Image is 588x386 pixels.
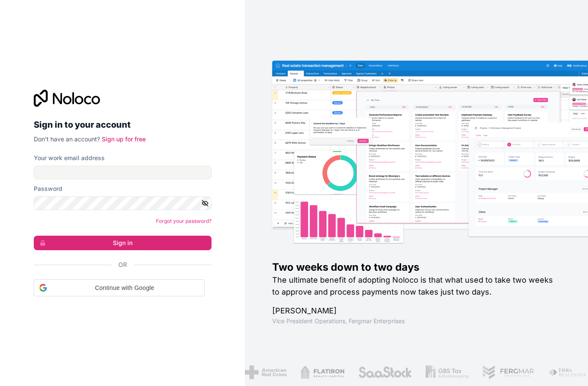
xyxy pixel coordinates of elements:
h2: Sign in to your account [34,117,212,132]
img: /assets/gbstax-C-GtDUiK.png [425,366,469,379]
span: Continue with Google [50,284,199,292]
span: Or [118,260,127,269]
h1: Vice President Operations , Fergmar Enterprises [272,317,561,325]
span: Don't have an account? [34,135,100,143]
input: Password [34,196,212,210]
img: /assets/flatiron-C8eUkumj.png [300,366,344,379]
input: Email address [34,166,212,179]
h1: Two weeks down to two days [272,260,561,274]
label: Your work email address [34,154,105,162]
h2: The ultimate benefit of adopting Noloco is that what used to take two weeks to approve and proces... [272,274,561,298]
button: Sign in [34,236,212,250]
img: /assets/saastock-C6Zbiodz.png [358,366,412,379]
a: Forgot your password? [156,218,212,224]
img: /assets/american-red-cross-BAupjrZR.png [245,366,286,379]
img: /assets/fergmar-CudnrXN5.png [482,366,534,379]
label: Password [34,184,62,193]
h1: [PERSON_NAME] [272,305,561,317]
div: Continue with Google [34,279,205,296]
img: /assets/fiera-fwj2N5v4.png [548,366,588,379]
a: Sign up for free [102,135,146,143]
